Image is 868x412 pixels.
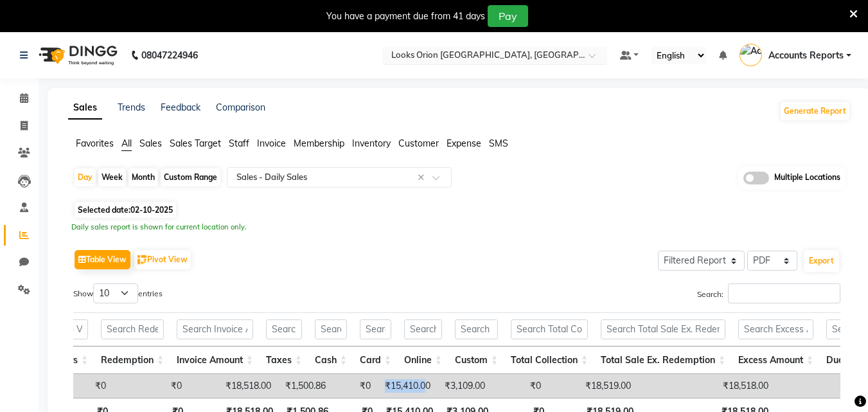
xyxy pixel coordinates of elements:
div: Week [98,168,126,186]
input: Search Taxes [266,319,302,339]
button: Generate Report [781,102,849,120]
span: Selected date: [75,202,176,218]
td: ₹0 [112,374,188,398]
div: Month [128,168,158,186]
span: Multiple Locations [774,172,840,184]
span: Expense [447,138,481,149]
input: Search: [728,283,840,303]
input: Search Redemption [101,319,164,339]
label: Search: [697,283,840,303]
span: SMS [489,138,508,149]
input: Search Total Sale Ex. Redemption [601,319,725,339]
div: Daily sales report is shown for current location only. [71,222,847,233]
span: Customer [398,138,439,149]
td: ₹0 [775,374,863,398]
th: Custom: activate to sort column ascending [448,346,504,374]
span: Membership [294,138,344,149]
label: Show entries [73,283,163,303]
span: Accounts Reports [768,49,844,62]
div: You have a payment due from 41 days [326,10,485,23]
th: Card: activate to sort column ascending [353,346,398,374]
input: Search Custom [455,319,498,339]
th: Total Sale Ex. Redemption: activate to sort column ascending [594,346,732,374]
td: ₹3,109.00 [437,374,492,398]
input: Search Invoice Amount [177,319,253,339]
span: Sales Target [170,138,221,149]
td: ₹0 [492,374,547,398]
a: Feedback [161,102,200,113]
span: 02-10-2025 [130,205,173,215]
div: Custom Range [161,168,220,186]
input: Search Total Collection [511,319,588,339]
button: Export [804,250,839,272]
img: pivot.png [137,255,147,265]
b: 08047224946 [141,37,198,73]
th: Redemption: activate to sort column ascending [94,346,170,374]
td: ₹1,500.86 [278,374,332,398]
span: Clear all [418,171,429,184]
a: Sales [68,96,102,120]
a: Trends [118,102,145,113]
th: Invoice Amount: activate to sort column ascending [170,346,260,374]
span: All [121,138,132,149]
td: ₹0 [332,374,377,398]
th: Excess Amount: activate to sort column ascending [732,346,820,374]
div: Day [75,168,96,186]
input: Search Card [360,319,391,339]
img: logo [33,37,121,73]
td: ₹18,518.00 [188,374,278,398]
button: Pay [488,5,528,27]
span: Invoice [257,138,286,149]
span: Staff [229,138,249,149]
span: Sales [139,138,162,149]
input: Search Cash [315,319,347,339]
span: Favorites [76,138,114,149]
input: Search Online [404,319,442,339]
input: Search Excess Amount [738,319,813,339]
button: Table View [75,250,130,269]
th: Taxes: activate to sort column ascending [260,346,308,374]
select: Showentries [93,283,138,303]
a: Comparison [216,102,265,113]
img: Accounts Reports [740,44,762,66]
td: ₹15,410.00 [377,374,437,398]
td: ₹0 [51,374,112,398]
th: Total Collection: activate to sort column ascending [504,346,594,374]
th: Online: activate to sort column ascending [398,346,448,374]
td: ₹18,519.00 [547,374,637,398]
span: Inventory [352,138,391,149]
td: ₹18,518.00 [637,374,775,398]
th: Cash: activate to sort column ascending [308,346,353,374]
button: Pivot View [134,250,191,269]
